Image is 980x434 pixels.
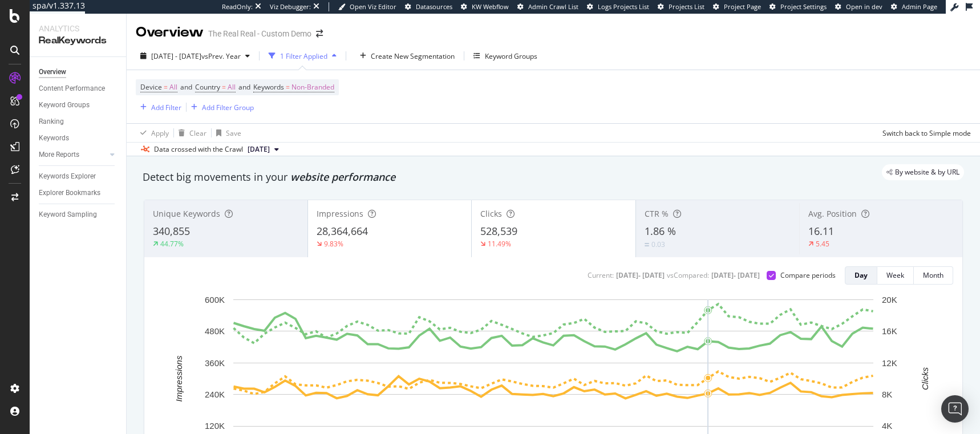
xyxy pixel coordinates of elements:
text: 20K [882,295,897,305]
div: Add Filter Group [202,103,254,112]
span: By website & by URL [895,169,959,176]
button: Save [212,124,241,142]
div: Keyword Sampling [39,209,97,221]
div: Overview [39,66,66,78]
span: Project Page [724,2,761,11]
span: CTR % [645,208,669,219]
span: Non-Branded [291,79,334,95]
text: 480K [205,326,225,336]
a: Ranking [39,116,118,128]
div: 44.77% [160,239,184,249]
div: Month [923,270,943,280]
a: Explorer Bookmarks [39,187,118,199]
text: 240K [205,390,225,399]
a: Open in dev [835,2,882,11]
span: All [169,79,177,95]
a: Open Viz Editor [338,2,396,11]
span: [DATE] - [DATE] [151,51,201,61]
a: Project Settings [770,2,827,11]
text: 360K [205,358,225,368]
div: Ranking [39,116,64,128]
div: arrow-right-arrow-left [316,30,323,38]
div: Keywords [39,132,69,144]
div: Keywords Explorer [39,171,96,182]
div: legacy label [882,164,964,180]
button: Month [914,266,953,285]
div: [DATE] - [DATE] [616,270,665,280]
span: 2025 Jul. 22nd [248,144,270,155]
div: 1 Filter Applied [280,51,327,61]
span: Projects List [669,2,704,11]
text: 12K [882,358,897,368]
text: 120K [205,421,225,431]
text: 600K [205,295,225,305]
button: [DATE] [243,143,284,156]
div: Data crossed with the Crawl [154,144,243,155]
span: Logs Projects List [598,2,649,11]
div: RealKeywords [39,34,117,47]
div: More Reports [39,149,79,161]
div: Compare periods [780,270,836,280]
span: and [238,82,250,92]
div: ReadOnly: [222,2,253,11]
button: [DATE] - [DATE]vsPrev. Year [136,47,254,65]
span: 28,364,664 [317,224,368,238]
text: Clicks [920,367,930,390]
span: Unique Keywords [153,208,220,219]
text: 8K [882,390,892,399]
a: Keyword Sampling [39,209,118,221]
button: Add Filter [136,100,181,114]
span: and [180,82,192,92]
div: Analytics [39,23,117,34]
span: All [228,79,236,95]
span: Project Settings [780,2,827,11]
text: Impressions [174,355,184,401]
div: Create New Segmentation [371,51,455,61]
text: 4K [882,421,892,431]
span: = [286,82,290,92]
div: 11.49% [488,239,511,249]
span: Datasources [416,2,452,11]
div: 5.45 [816,239,829,249]
div: Add Filter [151,103,181,112]
span: 340,855 [153,224,190,238]
span: Open in dev [846,2,882,11]
span: = [164,82,168,92]
a: Content Performance [39,83,118,95]
a: Admin Page [891,2,937,11]
div: Current: [588,270,614,280]
button: Switch back to Simple mode [878,124,971,142]
a: More Reports [39,149,107,161]
span: Impressions [317,208,363,219]
div: 9.83% [324,239,343,249]
div: Viz Debugger: [270,2,311,11]
img: Equal [645,243,649,246]
a: Admin Crawl List [517,2,578,11]
div: The Real Real - Custom Demo [208,28,311,39]
a: Logs Projects List [587,2,649,11]
div: 0.03 [651,240,665,249]
div: Apply [151,128,169,138]
div: [DATE] - [DATE] [711,270,760,280]
span: Country [195,82,220,92]
div: Keyword Groups [485,51,537,61]
button: Day [845,266,877,285]
span: Admin Page [902,2,937,11]
a: Overview [39,66,118,78]
div: Switch back to Simple mode [882,128,971,138]
a: Keywords Explorer [39,171,118,182]
div: vs Compared : [667,270,709,280]
button: 1 Filter Applied [264,47,341,65]
div: Week [886,270,904,280]
div: Save [226,128,241,138]
span: 16.11 [808,224,834,238]
a: KW Webflow [461,2,509,11]
button: Create New Segmentation [351,47,459,65]
a: Datasources [405,2,452,11]
div: Overview [136,23,204,42]
div: Open Intercom Messenger [941,395,969,423]
div: Explorer Bookmarks [39,187,100,199]
button: Clear [174,124,206,142]
a: Projects List [658,2,704,11]
div: Day [855,270,868,280]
